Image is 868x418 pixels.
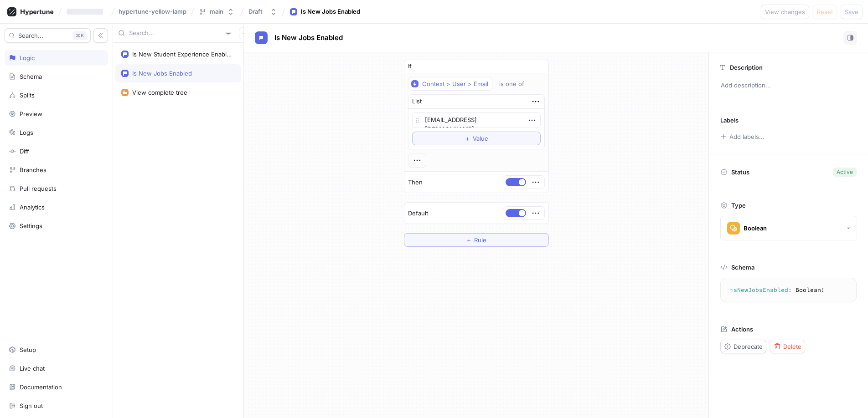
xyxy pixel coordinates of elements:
button: Search...K [5,28,91,43]
div: Is New Jobs Enabled [132,70,192,77]
div: Is New Student Experience Enabled [132,51,232,58]
p: Add description... [717,78,860,93]
span: Rule [474,237,486,243]
div: Diff [20,148,29,155]
a: Documentation [5,379,108,395]
div: Draft [248,8,263,15]
button: Context > User > Email [408,77,492,91]
p: Type [731,202,746,209]
div: Pull requests [20,185,57,192]
p: Schema [731,264,754,271]
p: Labels [720,117,739,124]
div: K [72,31,87,40]
input: Search... [129,29,222,38]
button: Add labels... [717,131,767,143]
p: Actions [731,326,753,333]
span: ＋ [466,237,472,243]
span: Reset [817,9,833,15]
span: hypertune-yellow-lamp [119,8,186,15]
div: Setup [20,346,36,353]
div: Analytics [20,204,45,211]
button: ＋Rule [404,233,549,247]
p: Status [731,166,749,178]
span: ＋ [465,136,470,141]
div: is one of [499,80,524,88]
button: Boolean [720,216,857,240]
span: Save [845,9,858,15]
div: Settings [20,222,42,229]
button: Draft [245,4,281,19]
p: Description [730,64,763,71]
button: View changes [761,5,809,19]
div: Logs [20,129,33,136]
div: Boolean [744,224,767,232]
button: is one of [495,77,537,91]
button: ＋Value [412,132,541,145]
div: View complete tree [132,89,187,96]
div: main [210,8,223,15]
div: Schema [20,73,42,80]
span: ‌ [67,9,103,15]
div: List [412,97,422,106]
button: Delete [770,340,805,353]
button: Deprecate [720,340,766,353]
div: Active [837,168,853,176]
textarea: [EMAIL_ADDRESS][DOMAIN_NAME] [412,112,541,128]
span: View changes [765,9,805,15]
button: Save [841,5,863,19]
div: Preview [20,110,42,117]
div: Live chat [20,365,45,372]
p: If [408,62,412,71]
div: Sign out [20,402,43,409]
button: ‌ [63,4,110,19]
div: Is New Jobs Enabled [301,7,360,16]
div: Context > User > Email [422,80,488,88]
div: Documentation [20,383,62,391]
span: Search... [18,33,43,38]
button: main [195,4,238,19]
span: Is New Jobs Enabled [274,34,343,41]
span: Delete [783,344,801,349]
button: Reset [813,5,837,19]
div: Logic [20,54,35,61]
div: Branches [20,166,46,173]
span: Value [473,136,488,141]
div: Splits [20,92,35,99]
span: Deprecate [734,344,763,349]
textarea: isNewJobsEnabled: Boolean! [724,282,852,298]
p: Default [408,209,428,218]
p: Then [408,178,423,187]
